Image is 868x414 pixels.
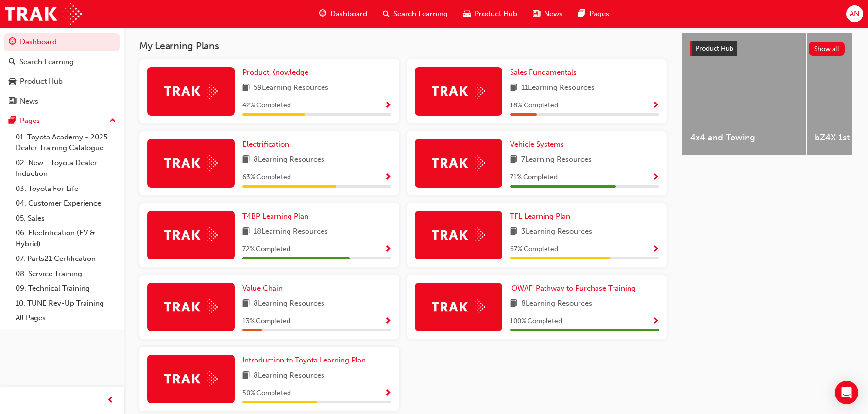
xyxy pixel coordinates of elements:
a: Vehicle Systems [510,139,568,150]
span: 3 Learning Resources [521,226,592,238]
button: Show Progress [384,100,391,112]
img: Trak [432,227,485,242]
a: news-iconNews [525,4,570,24]
span: 8 Learning Resources [521,298,592,310]
span: 63 % Completed [242,172,291,183]
button: Show Progress [384,172,391,184]
span: 67 % Completed [510,244,558,255]
a: 05. Sales [12,211,120,226]
span: 18 Learning Resources [254,226,328,238]
span: Show Progress [384,389,391,398]
span: 100 % Completed [510,316,562,327]
span: search-icon [9,58,16,67]
span: 'OWAF' Pathway to Purchase Training [510,284,636,293]
span: book-icon [242,298,250,310]
span: 50 % Completed [242,388,291,399]
a: 'OWAF' Pathway to Purchase Training [510,283,640,294]
div: Product Hub [20,76,63,87]
img: Trak [432,299,485,314]
a: 04. Customer Experience [12,196,120,211]
img: Trak [164,84,218,99]
span: guage-icon [319,8,326,20]
button: Show Progress [652,100,659,112]
a: 07. Parts21 Certification [12,251,120,266]
span: news-icon [533,8,540,20]
span: 8 Learning Resources [254,370,324,382]
button: Pages [4,112,120,130]
span: book-icon [242,370,250,382]
button: Show Progress [652,315,659,328]
a: search-iconSearch Learning [375,4,456,24]
button: Show Progress [652,172,659,184]
a: Introduction to Toyota Learning Plan [242,355,370,366]
span: Show Progress [384,317,391,326]
span: 11 Learning Resources [521,82,595,94]
span: Electrification [242,140,289,149]
img: Trak [432,155,485,171]
a: TFL Learning Plan [510,211,574,222]
span: T4BP Learning Plan [242,212,308,221]
a: Search Learning [4,53,120,71]
span: Show Progress [652,102,659,110]
span: Value Chain [242,284,283,293]
button: DashboardSearch LearningProduct HubNews [4,31,120,112]
span: Introduction to Toyota Learning Plan [242,356,366,364]
span: 59 Learning Resources [254,82,328,94]
a: Value Chain [242,283,287,294]
span: 8 Learning Resources [254,154,324,166]
span: 71 % Completed [510,172,558,183]
img: Trak [164,371,218,386]
span: pages-icon [578,8,585,20]
a: 08. Service Training [12,266,120,281]
div: Open Intercom Messenger [835,381,858,404]
span: TFL Learning Plan [510,212,570,221]
span: search-icon [383,8,390,20]
span: Product Hub [475,8,517,19]
span: Show Progress [652,173,659,182]
img: Trak [164,299,218,314]
a: 09. Technical Training [12,281,120,296]
span: book-icon [510,226,517,238]
span: Vehicle Systems [510,140,564,149]
span: book-icon [242,154,250,166]
button: Show Progress [384,243,391,256]
span: 18 % Completed [510,100,558,111]
span: book-icon [510,82,517,94]
div: Pages [20,115,40,126]
a: Product Hub [4,72,120,90]
a: News [4,92,120,110]
span: 42 % Completed [242,100,291,111]
div: News [20,96,38,107]
span: 7 Learning Resources [521,154,592,166]
span: Dashboard [330,8,367,19]
div: Search Learning [19,56,74,68]
span: Product Knowledge [242,68,308,77]
a: T4BP Learning Plan [242,211,312,222]
a: pages-iconPages [570,4,617,24]
button: Show all [809,42,845,56]
span: Search Learning [393,8,448,19]
span: book-icon [242,82,250,94]
span: 72 % Completed [242,244,290,255]
a: 03. Toyota For Life [12,181,120,196]
span: book-icon [510,154,517,166]
span: car-icon [9,77,16,86]
img: Trak [5,3,82,25]
span: guage-icon [9,38,16,47]
img: Trak [164,155,218,171]
span: Show Progress [652,245,659,254]
a: 4x4 and Towing [682,33,806,155]
span: Show Progress [384,245,391,254]
span: Sales Fundamentals [510,68,577,77]
a: Electrification [242,139,293,150]
a: 02. New - Toyota Dealer Induction [12,155,120,181]
span: Show Progress [384,173,391,182]
a: Product Knowledge [242,67,312,78]
span: news-icon [9,97,16,106]
span: book-icon [510,298,517,310]
button: Show Progress [384,387,391,399]
span: 13 % Completed [242,316,290,327]
h3: My Learning Plans [139,40,667,52]
button: AN [846,5,863,22]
